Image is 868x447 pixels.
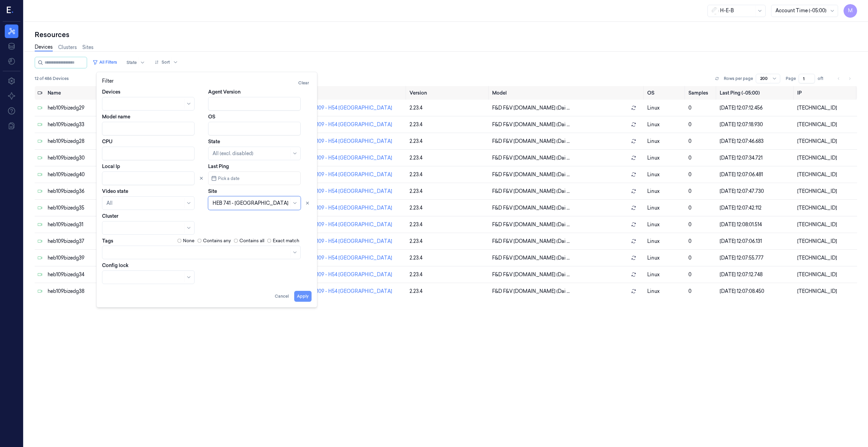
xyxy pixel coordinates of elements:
[35,30,857,39] div: Resources
[410,154,486,162] div: 2.23.4
[306,288,392,294] a: HEB 109 - H54 [GEOGRAPHIC_DATA]
[688,104,714,112] div: 0
[306,205,392,211] a: HEB 109 - H54 [GEOGRAPHIC_DATA]
[410,271,486,278] div: 2.23.4
[410,188,486,195] div: 2.23.4
[48,154,146,162] div: heb109bizedg30
[407,86,489,100] th: Version
[48,188,146,195] div: heb109bizedg36
[492,288,570,295] span: F&D F&V [DOMAIN_NAME] (Dai ...
[688,288,714,295] div: 0
[720,138,792,145] div: [DATE] 12:07:46.683
[82,44,94,51] a: Sites
[492,171,570,178] span: F&D F&V [DOMAIN_NAME] (Dai ...
[647,154,683,162] p: linux
[306,221,392,228] a: HEB 109 - H54 [GEOGRAPHIC_DATA]
[45,86,148,100] th: Name
[48,138,146,145] div: heb109bizedg28
[797,188,854,195] div: [TECHNICAL_ID]
[489,86,645,100] th: Model
[208,88,240,95] label: Agent Version
[647,254,683,262] p: linux
[48,254,146,262] div: heb109bizedg39
[797,154,854,162] div: [TECHNICAL_ID]
[492,121,570,128] span: F&D F&V [DOMAIN_NAME] (Dai ...
[834,74,854,83] nav: pagination
[102,113,130,120] label: Model name
[844,4,857,18] button: M
[492,204,570,212] span: F&D F&V [DOMAIN_NAME] (Dai ...
[410,221,486,228] div: 2.23.4
[102,78,312,88] div: Filter
[797,254,854,262] div: [TECHNICAL_ID]
[647,138,683,145] p: linux
[720,288,792,295] div: [DATE] 12:07:08.450
[797,138,854,145] div: [TECHNICAL_ID]
[239,237,264,244] label: Contains all
[797,104,854,112] div: [TECHNICAL_ID]
[688,154,714,162] div: 0
[724,76,753,82] p: Rows per page
[90,57,120,68] button: All Filters
[720,271,792,278] div: [DATE] 12:07:12.748
[102,188,128,195] label: Video state
[48,121,146,128] div: heb109bizedg33
[217,175,239,182] span: Pick a date
[208,113,215,120] label: OS
[786,76,796,82] span: Page
[48,104,146,112] div: heb109bizedg29
[797,238,854,245] div: [TECHNICAL_ID]
[410,104,486,112] div: 2.23.4
[720,238,792,245] div: [DATE] 12:07:06.131
[688,221,714,228] div: 0
[492,104,570,112] span: F&D F&V [DOMAIN_NAME] (Dai ...
[102,138,113,145] label: CPU
[688,238,714,245] div: 0
[647,188,683,195] p: linux
[492,238,570,245] span: F&D F&V [DOMAIN_NAME] (Dai ...
[294,291,312,302] button: Apply
[720,204,792,212] div: [DATE] 12:07:42.112
[647,104,683,112] p: linux
[410,238,486,245] div: 2.23.4
[272,291,291,302] button: Cancel
[720,104,792,112] div: [DATE] 12:07:12.456
[48,204,146,212] div: heb109bizedg35
[797,121,854,128] div: [TECHNICAL_ID]
[720,254,792,262] div: [DATE] 12:07:55.777
[102,163,120,170] label: Local Ip
[35,76,69,82] span: 12 of 486 Devices
[306,138,392,144] a: HEB 109 - H54 [GEOGRAPHIC_DATA]
[720,188,792,195] div: [DATE] 12:07:47.730
[688,254,714,262] div: 0
[688,188,714,195] div: 0
[717,86,795,100] th: Last Ping (-05:00)
[688,204,714,212] div: 0
[797,271,854,278] div: [TECHNICAL_ID]
[795,86,857,100] th: IP
[102,262,129,269] label: Config lock
[720,221,792,228] div: [DATE] 12:08:01.514
[48,288,146,295] div: heb109bizedg38
[48,238,146,245] div: heb109bizedg37
[647,204,683,212] p: linux
[410,138,486,145] div: 2.23.4
[410,288,486,295] div: 2.23.4
[720,154,792,162] div: [DATE] 12:07:34.721
[306,238,392,244] a: HEB 109 - H54 [GEOGRAPHIC_DATA]
[720,121,792,128] div: [DATE] 12:07:18.930
[303,86,407,100] th: Site
[492,254,570,262] span: F&D F&V [DOMAIN_NAME] (Dai ...
[647,121,683,128] p: linux
[797,171,854,178] div: [TECHNICAL_ID]
[797,204,854,212] div: [TECHNICAL_ID]
[492,188,570,195] span: F&D F&V [DOMAIN_NAME] (Dai ...
[797,288,854,295] div: [TECHNICAL_ID]
[647,171,683,178] p: linux
[688,171,714,178] div: 0
[296,78,312,88] button: Clear
[688,138,714,145] div: 0
[306,271,392,278] a: HEB 109 - H54 [GEOGRAPHIC_DATA]
[102,238,113,243] label: Tags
